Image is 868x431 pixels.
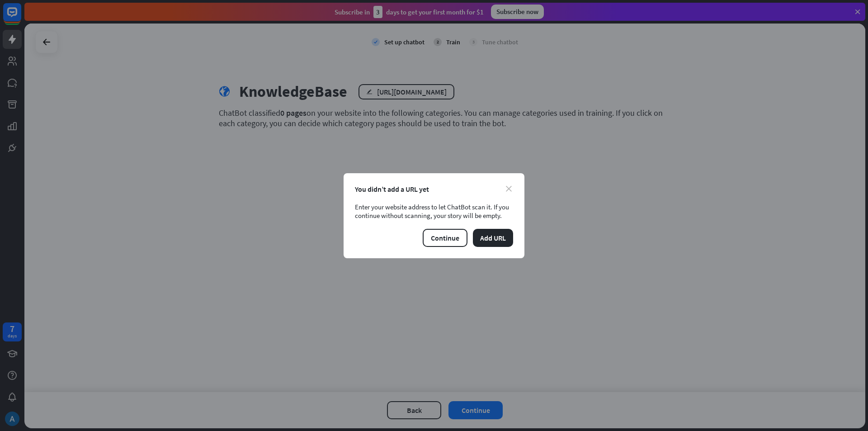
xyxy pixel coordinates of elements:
[473,229,513,247] button: Add URL
[506,186,512,192] i: close
[355,185,513,194] div: You didn’t add a URL yet
[355,203,513,220] div: Enter your website address to let ChatBot scan it. If you continue without scanning, your story w...
[7,4,34,31] button: Open LiveChat chat widget
[423,229,467,247] button: Continue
